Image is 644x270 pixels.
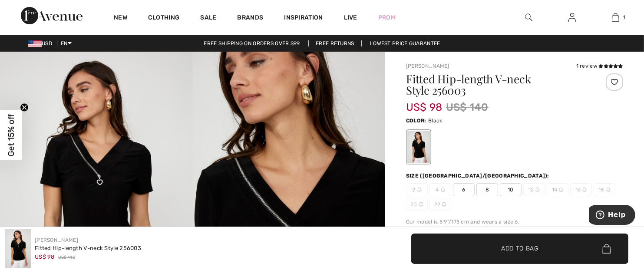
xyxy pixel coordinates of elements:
[6,114,16,156] span: Get 15% off
[500,183,522,196] span: 10
[197,40,307,46] a: Free shipping on orders over $99
[568,12,576,23] img: My Info
[594,12,637,23] a: 1
[429,183,451,196] span: 4
[561,12,583,23] a: Sign In
[406,172,551,180] div: Size ([GEOGRAPHIC_DATA]/[GEOGRAPHIC_DATA]):
[406,218,623,226] div: Our model is 5'9"/175 cm and wears a size 6.
[547,183,568,196] span: 14
[612,12,619,23] img: My Bag
[238,14,264,23] a: Brands
[406,63,449,69] a: [PERSON_NAME]
[35,254,55,260] span: US$ 98
[570,183,592,196] span: 16
[411,234,628,264] button: Add to Bag
[419,202,423,207] img: ring-m.svg
[200,14,216,23] a: Sale
[61,40,72,46] span: EN
[406,73,587,96] h1: Fitted Hip-length V-neck Style 256003
[624,13,626,21] span: 1
[20,103,29,112] button: Close teaser
[602,244,611,254] img: Bag.svg
[406,183,428,196] span: 2
[417,188,422,192] img: ring-m.svg
[535,188,540,192] img: ring-m.svg
[594,183,615,196] span: 18
[21,7,83,24] img: 1ère Avenue
[446,99,489,115] span: US$ 140
[429,198,451,211] span: 22
[114,14,127,23] a: New
[35,237,78,243] a: [PERSON_NAME]
[378,13,396,22] a: Prom
[589,205,635,227] iframe: Opens a widget where you can find more information
[5,229,31,268] img: Fitted Hip-Length V-Neck Style 256003
[576,62,623,70] div: 1 review
[582,188,587,192] img: ring-m.svg
[406,198,428,211] span: 20
[407,131,430,163] div: Black
[525,12,532,23] img: search the website
[28,40,42,47] img: US Dollar
[363,40,447,46] a: Lowest Price Guarantee
[344,13,357,22] a: Live
[523,183,545,196] span: 12
[442,202,446,207] img: ring-m.svg
[148,14,179,23] a: Clothing
[476,183,498,196] span: 8
[28,40,56,46] span: USD
[58,254,75,261] span: US$ 140
[453,183,475,196] span: 6
[406,118,426,124] span: Color:
[428,118,443,124] span: Black
[559,188,563,192] img: ring-m.svg
[35,244,141,253] div: Fitted Hip-length V-neck Style 256003
[406,92,443,113] span: US$ 98
[501,244,538,253] span: Add to Bag
[441,188,445,192] img: ring-m.svg
[606,188,611,192] img: ring-m.svg
[284,14,323,23] span: Inspiration
[308,40,362,46] a: Free Returns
